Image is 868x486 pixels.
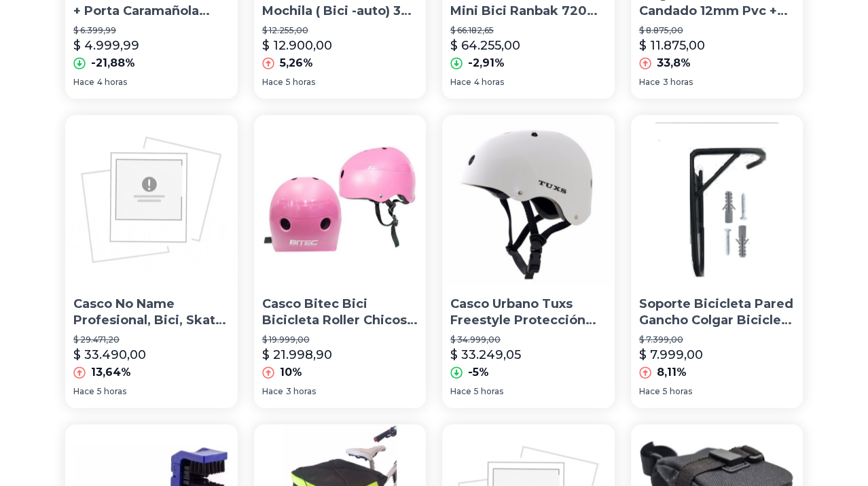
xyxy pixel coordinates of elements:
p: $ 19.999,00 [262,334,418,345]
p: 13,64% [91,364,131,381]
a: Casco Urbano Tuxs Freestyle Protección Skate Bici Excelente Calidad Importado Alto Impacto Reforz... [442,115,615,409]
span: 5 horas [474,386,503,397]
span: 3 horas [286,386,316,397]
p: $ 64.255,00 [450,36,520,55]
p: $ 21.998,90 [262,345,332,364]
img: Casco Urbano Tuxs Freestyle Protección Skate Bici Excelente Calidad Importado Alto Impacto Reforz... [444,115,613,285]
span: Hace [639,77,660,88]
span: Hace [73,77,94,88]
p: $ 8.875,00 [639,25,795,36]
p: Soporte Bicicleta Pared Gancho Colgar Bicicleta Cuelga Bici Tornillos Y Tarugos Apto Exterior Con... [639,296,795,330]
p: $ 4.999,99 [73,36,139,55]
p: Casco Urbano Tuxs Freestyle Protección Skate Bici Excelente Calidad Importado Alto Impacto Reforz... [450,296,607,330]
span: 5 horas [97,386,126,397]
p: $ 33.249,05 [450,345,521,364]
img: Casco No Name Profesional, Bici, Skate, Long, Roller Derby [67,115,236,285]
span: 4 horas [474,77,504,88]
span: Hace [450,386,471,397]
a: Casco No Name Profesional, Bici, Skate, Long, Roller DerbyCasco No Name Profesional, Bici, Skate,... [65,115,238,409]
span: Hace [450,77,471,88]
p: $ 11.875,00 [639,36,705,55]
span: 5 horas [286,77,315,88]
p: -2,91% [468,55,505,71]
p: $ 12.900,00 [262,36,332,55]
p: 10% [280,364,302,381]
span: 5 horas [663,386,692,397]
span: 3 horas [663,77,693,88]
p: $ 7.399,00 [639,334,795,345]
p: 8,11% [657,364,687,381]
a: Soporte Bicicleta Pared Gancho Colgar Bicicleta Cuelga Bici Tornillos Y Tarugos Apto Exterior Con... [631,115,803,409]
p: $ 29.471,20 [73,334,230,345]
p: 5,26% [280,55,313,71]
p: 33,8% [657,55,691,71]
p: $ 66.182,65 [450,25,607,36]
span: Hace [262,77,283,88]
span: Hace [73,386,94,397]
img: Casco Bitec Bici Bicicleta Roller Chicos Niñas Devotobikes [255,115,424,285]
span: 4 horas [97,77,127,88]
p: $ 33.490,00 [73,345,146,364]
a: Casco Bitec Bici Bicicleta Roller Chicos Niñas DevotobikesCasco Bitec Bici Bicicleta Roller Chico... [254,115,427,409]
p: $ 7.999,00 [639,345,703,364]
p: Casco Bitec Bici Bicicleta Roller Chicos Niñas Devotobikes [262,296,418,330]
span: Hace [639,386,660,397]
p: -5% [468,364,489,381]
img: Soporte Bicicleta Pared Gancho Colgar Bicicleta Cuelga Bici Tornillos Y Tarugos Apto Exterior Con... [632,115,801,285]
p: Casco No Name Profesional, Bici, Skate, Long, Roller Derby [73,296,230,330]
span: Hace [262,386,283,397]
p: $ 12.255,00 [262,25,418,36]
p: $ 34.999,00 [450,334,607,345]
p: $ 6.399,99 [73,25,230,36]
p: -21,88% [91,55,135,71]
